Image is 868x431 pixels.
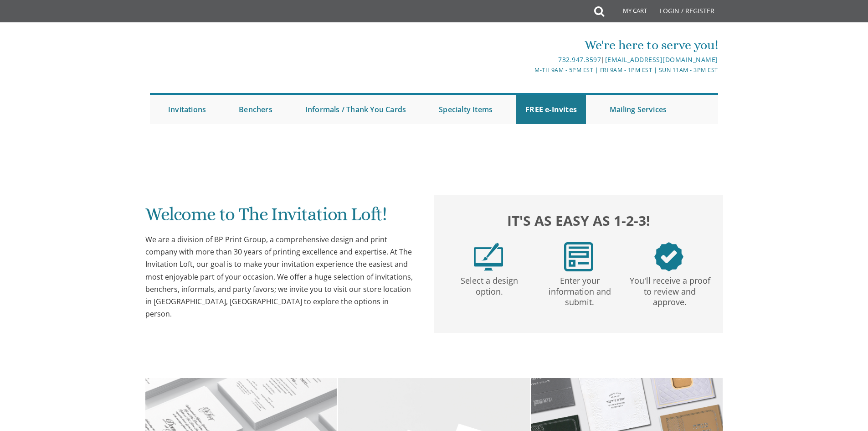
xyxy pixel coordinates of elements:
[564,242,593,271] img: step2.png
[558,55,601,64] a: 732.947.3597
[446,271,533,297] p: Select a design option.
[627,271,713,308] p: You'll receive a proof to review and approve.
[536,271,623,308] p: Enter your information and submit.
[603,1,653,24] a: My Cart
[605,55,718,64] a: [EMAIL_ADDRESS][DOMAIN_NAME]
[443,210,714,231] h2: It's as easy as 1-2-3!
[230,95,282,124] a: Benchers
[654,242,683,271] img: step3.png
[474,242,503,271] img: step1.png
[340,36,718,54] div: We're here to serve you!
[601,95,676,124] a: Mailing Services
[145,204,416,231] h1: Welcome to The Invitation Loft!
[145,234,416,320] div: We are a division of BP Print Group, a comprehensive design and print company with more than 30 y...
[516,95,586,124] a: FREE e-Invites
[296,95,415,124] a: Informals / Thank You Cards
[340,54,718,65] div: |
[340,65,718,75] div: M-Th 9am - 5pm EST | Fri 9am - 1pm EST | Sun 11am - 3pm EST
[159,95,215,124] a: Invitations
[430,95,502,124] a: Specialty Items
